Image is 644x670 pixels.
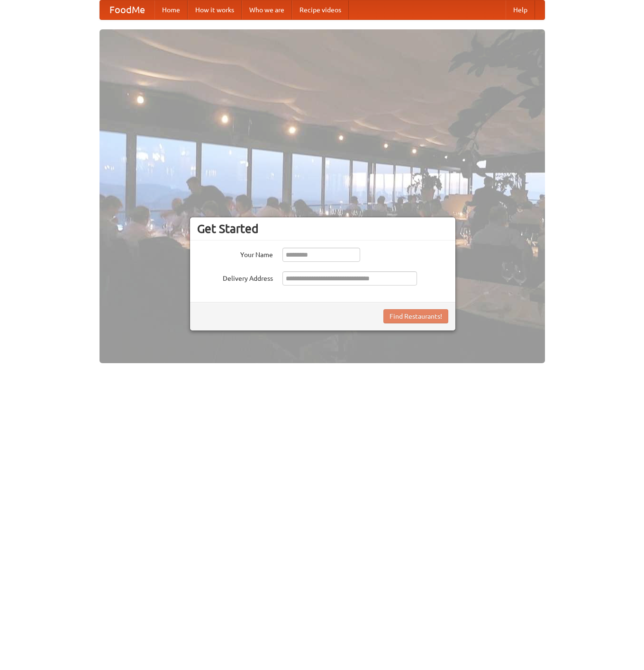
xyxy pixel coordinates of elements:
[197,222,448,236] h3: Get Started
[100,0,154,19] a: FoodMe
[188,0,242,19] a: How it works
[154,0,188,19] a: Home
[383,309,448,323] button: Find Restaurants!
[197,248,273,259] label: Your Name
[197,271,273,283] label: Delivery Address
[506,0,535,19] a: Help
[242,0,292,19] a: Who we are
[292,0,349,19] a: Recipe videos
